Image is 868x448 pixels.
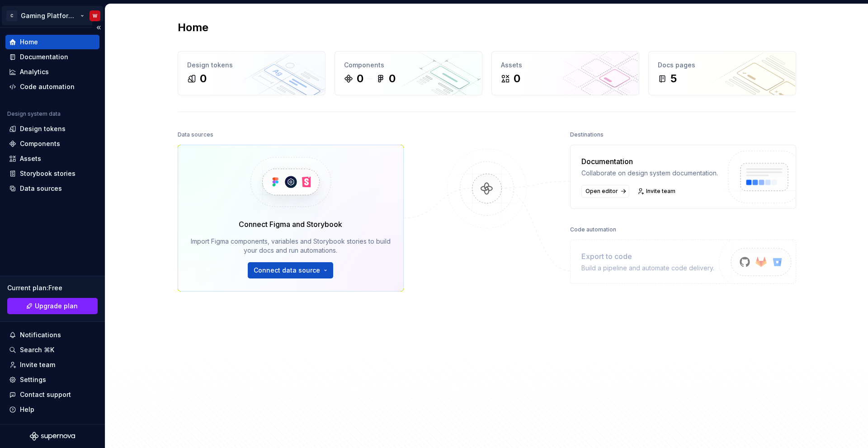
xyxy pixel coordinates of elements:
[21,11,79,20] div: Gaming Platform DS
[581,169,718,178] div: Collaborate on design system documentation.
[254,266,320,275] span: Connect data source
[5,166,99,181] a: Storybook stories
[20,360,55,369] div: Invite team
[581,185,629,198] a: Open editor
[178,128,213,141] div: Data sources
[5,358,99,372] a: Invite team
[248,262,333,278] button: Connect data source
[5,35,99,49] a: Home
[5,65,99,79] a: Analytics
[635,185,679,198] a: Invite team
[501,61,630,70] div: Assets
[581,251,714,262] div: Export to code
[20,330,61,340] div: Notifications
[344,61,473,70] div: Components
[239,219,342,230] div: Connect Figma and Storybook
[20,345,54,354] div: Search ⌘K
[20,67,49,76] div: Analytics
[5,387,99,402] button: Contact support
[20,124,66,133] div: Design tokens
[389,71,396,86] div: 0
[93,12,97,19] div: W
[648,51,796,95] a: Docs pages5
[5,151,99,166] a: Assets
[658,61,787,70] div: Docs pages
[5,80,99,94] a: Code automation
[20,38,38,47] div: Home
[357,71,363,86] div: 0
[7,283,98,292] div: Current plan : Free
[585,188,618,195] span: Open editor
[20,375,46,384] div: Settings
[20,184,62,193] div: Data sources
[581,264,714,273] div: Build a pipeline and automate code delivery.
[7,110,61,118] div: Design system data
[7,298,98,314] a: Upgrade plan
[5,373,99,387] a: Settings
[491,51,639,95] a: Assets0
[570,128,604,141] div: Destinations
[20,52,68,61] div: Documentation
[20,169,75,178] div: Storybook stories
[178,20,208,35] h2: Home
[5,181,99,196] a: Data sources
[670,71,677,86] div: 5
[20,82,75,91] div: Code automation
[646,188,675,195] span: Invite team
[6,10,17,21] div: C
[178,51,325,95] a: Design tokens0
[35,302,78,311] span: Upgrade plan
[514,71,520,86] div: 0
[5,122,99,136] a: Design tokens
[5,328,99,342] button: Notifications
[20,154,41,163] div: Assets
[20,390,71,399] div: Contact support
[30,432,75,441] svg: Supernova Logo
[20,139,60,148] div: Components
[5,343,99,357] button: Search ⌘K
[581,156,718,167] div: Documentation
[5,402,99,417] button: Help
[20,405,34,414] div: Help
[570,223,616,236] div: Code automation
[191,237,391,255] div: Import Figma components, variables and Storybook stories to build your docs and run automations.
[335,51,482,95] a: Components00
[187,61,316,70] div: Design tokens
[5,137,99,151] a: Components
[2,6,103,25] button: CGaming Platform DSW
[5,50,99,64] a: Documentation
[200,71,207,86] div: 0
[92,21,105,34] button: Collapse sidebar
